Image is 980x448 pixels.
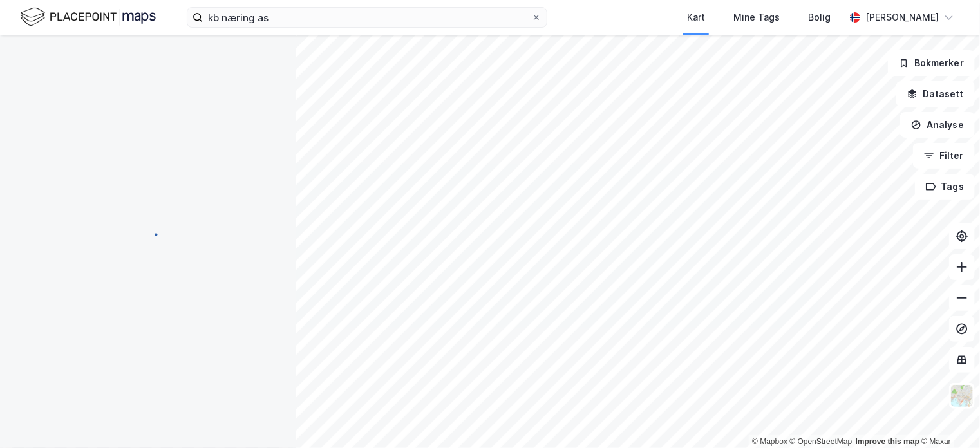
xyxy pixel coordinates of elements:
input: Søk på adresse, matrikkel, gårdeiere, leietakere eller personer [203,8,531,27]
div: [PERSON_NAME] [865,10,939,25]
img: logo.f888ab2527a4732fd821a326f86c7f29.svg [21,6,156,28]
button: Tags [915,174,975,200]
a: Mapbox [752,437,787,446]
button: Analyse [900,112,975,138]
div: Bolig [808,10,831,25]
button: Filter [913,143,975,169]
a: Improve this map [856,437,919,446]
div: Mine Tags [733,10,780,25]
img: spinner.a6d8c91a73a9ac5275cf975e30b51cfb.svg [138,223,158,244]
iframe: Chat Widget [916,386,980,448]
img: Z [950,384,974,408]
a: OpenStreetMap [790,437,853,446]
button: Bokmerker [888,50,975,76]
div: Kart [687,10,705,25]
button: Datasett [896,81,975,107]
